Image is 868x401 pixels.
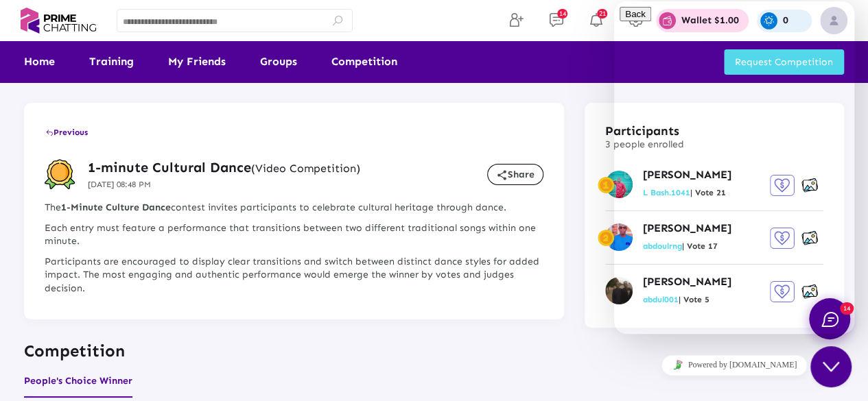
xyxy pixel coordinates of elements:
[24,372,132,398] button: People's Choice Winner
[487,164,543,185] button: Share
[45,221,543,248] p: Each entry must feature a performance that transitions between two different traditional songs wi...
[598,230,614,246] img: winner-second-badge.svg
[251,162,360,175] small: (Video Competition)
[605,139,684,151] p: 3 people enrolled
[810,346,854,387] iframe: chat widget
[24,41,55,82] a: Home
[45,255,543,295] p: Participants are encouraged to display clear transitions and switch between distinct dance styles...
[45,159,75,190] img: competition-badge.svg
[605,123,684,139] h3: Participants
[89,41,134,82] a: Training
[260,41,297,82] a: Groups
[496,169,535,180] span: Share
[24,340,564,361] p: Competition
[88,158,360,176] h3: 1-minute Cultural Dance
[614,1,854,334] iframe: chat widget
[557,9,567,19] span: 14
[331,41,397,82] a: Competition
[45,127,88,137] span: Previous
[496,169,508,181] mat-icon: share
[45,120,89,145] button: Previous
[614,350,854,380] iframe: chat widget
[21,4,96,37] img: logo
[597,9,607,19] span: 21
[168,41,226,82] a: My Friends
[88,178,360,191] p: [DATE] 08:48 PM
[45,201,543,215] p: The contest invites participants to celebrate cultural heritage through dance.
[61,202,171,213] strong: 1-Minute Culture Dance
[598,177,614,193] img: winner-one-badge.svg
[605,277,633,304] img: 68808c0b75df9738c07ec464_1757914028231.png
